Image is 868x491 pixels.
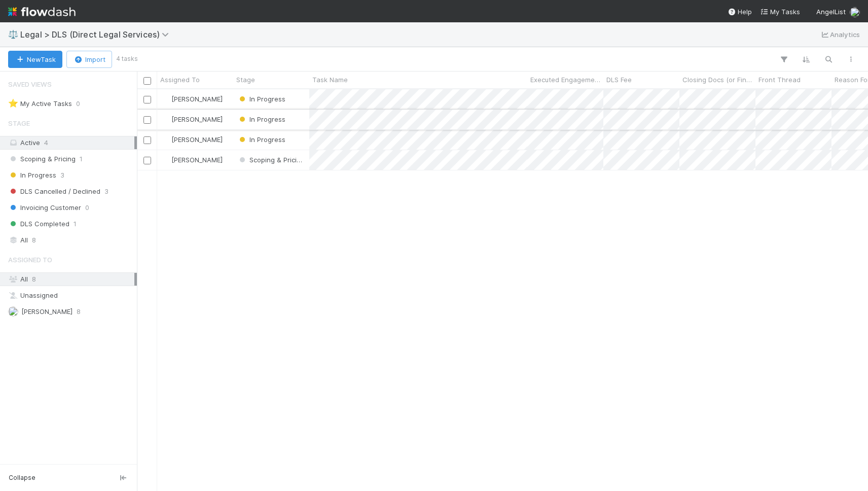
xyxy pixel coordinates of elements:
[74,218,77,230] span: 1
[162,135,170,144] img: avatar_b5be9b1b-4537-4870-b8e7-50cc2287641b.png
[76,97,80,110] span: 0
[161,155,223,165] div: [PERSON_NAME]
[143,116,151,124] input: Toggle Row Selected
[171,135,223,144] span: [PERSON_NAME]
[8,99,18,108] span: ⭐
[143,96,151,103] input: Toggle Row Selected
[104,185,108,198] span: 3
[160,75,200,85] span: Assigned To
[530,75,601,85] span: Executed Engagement Letter
[32,234,36,247] span: 8
[171,95,223,103] span: [PERSON_NAME]
[8,74,52,94] span: Saved Views
[760,7,800,17] a: My Tasks
[606,75,632,85] span: DLS Fee
[60,169,64,182] span: 3
[8,201,81,214] span: Invoicing Customer
[171,115,223,123] span: [PERSON_NAME]
[143,77,151,85] input: Toggle All Rows Selected
[8,250,52,270] span: Assigned To
[8,153,76,165] span: Scoping & Pricing
[8,306,18,317] img: avatar_b5be9b1b-4537-4870-b8e7-50cc2287641b.png
[850,7,860,17] img: avatar_ba22fd42-677f-4b89-aaa3-073be741e398.png
[8,97,72,110] div: My Active Tasks
[237,94,285,104] div: In Progress
[237,155,304,165] div: Scoping & Pricing
[237,135,285,144] span: In Progress
[760,8,800,16] span: My Tasks
[8,273,134,286] div: All
[682,75,753,85] span: Closing Docs (or Final Docs if available)
[816,8,846,16] span: AngelList
[80,153,83,165] span: 1
[236,75,255,85] span: Stage
[161,94,223,104] div: [PERSON_NAME]
[237,156,305,164] span: Scoping & Pricing
[20,29,174,40] span: Legal > DLS (Direct Legal Services)
[237,134,285,145] div: In Progress
[312,75,348,85] span: Task Name
[77,305,81,318] span: 8
[237,95,285,103] span: In Progress
[161,134,223,145] div: [PERSON_NAME]
[8,30,18,39] span: ⚖️
[237,115,285,123] span: In Progress
[85,201,89,214] span: 0
[8,169,56,182] span: In Progress
[8,289,134,302] div: Unassigned
[8,3,76,20] img: logo-inverted-e16ddd16eac7371096b0.svg
[143,157,151,164] input: Toggle Row Selected
[8,51,62,68] button: NewTask
[161,114,223,124] div: [PERSON_NAME]
[758,75,801,85] span: Front Thread
[162,95,170,103] img: avatar_b5be9b1b-4537-4870-b8e7-50cc2287641b.png
[237,114,285,124] div: In Progress
[66,51,112,68] button: Import
[44,138,48,147] span: 4
[8,185,100,198] span: DLS Cancelled / Declined
[32,275,36,283] span: 8
[9,473,35,482] span: Collapse
[8,113,30,133] span: Stage
[162,156,170,164] img: avatar_b5be9b1b-4537-4870-b8e7-50cc2287641b.png
[8,136,134,149] div: Active
[162,115,170,123] img: avatar_b5be9b1b-4537-4870-b8e7-50cc2287641b.png
[8,234,134,247] div: All
[820,28,860,41] a: Analytics
[728,7,752,17] div: Help
[143,136,151,144] input: Toggle Row Selected
[171,156,223,164] span: [PERSON_NAME]
[116,54,138,63] small: 4 tasks
[21,307,73,315] span: [PERSON_NAME]
[8,218,69,230] span: DLS Completed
